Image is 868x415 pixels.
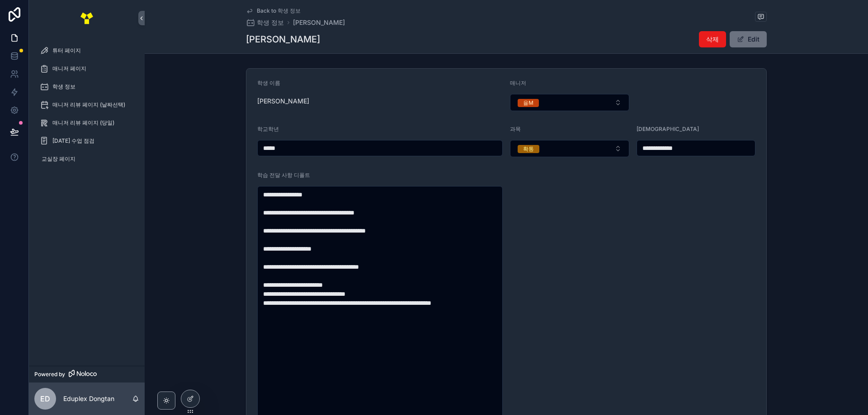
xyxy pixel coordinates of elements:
[257,172,310,178] span: 학습 전달 사항 디폴트
[523,99,533,107] div: 율M
[80,11,94,25] img: App logo
[246,7,301,14] a: Back to 학생 정보
[699,31,726,47] button: 삭제
[34,371,65,378] span: Powered by
[63,394,114,403] p: Eduplex Dongtan
[523,145,534,153] div: 확통
[52,101,125,108] span: 매니저 리뷰 페이지 (날짜선택)
[34,61,139,77] a: 매니저 페이지
[706,35,719,44] span: 삭제
[34,79,139,95] a: 학생 정보
[730,31,767,47] button: Edit
[52,47,81,54] span: 튜터 페이지
[257,79,280,86] span: 학생 이름
[34,133,139,149] a: [DATE] 수업 점검
[34,97,139,113] a: 매니저 리뷰 페이지 (날짜선택)
[52,119,114,126] span: 매니저 리뷰 페이지 (당일)
[40,393,50,404] span: ED
[52,65,86,72] span: 매니저 페이지
[257,7,301,14] span: Back to 학생 정보
[637,126,699,132] span: [DEMOGRAPHIC_DATA]
[29,366,145,382] a: Powered by
[510,94,629,111] button: Select Button
[246,33,320,46] h1: [PERSON_NAME]
[34,42,139,59] a: 튜터 페이지
[34,115,139,131] a: 매니저 리뷰 페이지 (당일)
[293,18,345,27] a: [PERSON_NAME]
[257,18,284,27] span: 학생 정보
[29,36,145,179] div: scrollable content
[257,126,279,132] span: 학교학년
[246,18,284,27] a: 학생 정보
[510,140,629,157] button: Select Button
[52,137,94,145] span: [DATE] 수업 점검
[34,151,139,167] a: 교실장 페이지
[510,79,526,86] span: 매니저
[42,155,75,163] span: 교실장 페이지
[52,83,75,90] span: 학생 정보
[510,126,521,132] span: 과목
[257,97,503,106] span: [PERSON_NAME]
